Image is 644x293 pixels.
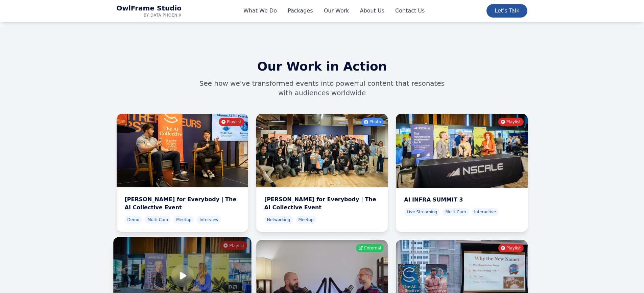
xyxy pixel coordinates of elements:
[117,12,182,18] span: by Data Phoenix
[125,195,240,212] h4: [PERSON_NAME] for Everybody | ​The AI Collective Event
[243,7,277,15] a: What We Do
[395,7,425,15] a: Contact Us
[324,7,349,15] a: Our Work
[117,4,182,18] a: OwlFrame Studio Home
[192,79,452,98] p: See how we've transformed events into powerful content that resonates with audiences worldwide
[486,4,527,18] a: Let's Talk
[443,208,469,216] span: Multi-Cam
[288,7,313,15] a: Packages
[404,208,440,216] span: Live Streaming
[264,216,293,224] span: Networking
[264,195,380,212] h4: [PERSON_NAME] for Everybody | ​The AI Collective Event
[117,60,528,73] h2: Our Work in Action
[197,216,221,224] span: Interview
[125,216,142,224] span: Demo
[296,216,316,224] span: Meetup
[472,208,499,216] span: Interactive
[404,196,519,204] h4: AI INFRA SUMMIT 3
[145,216,171,224] span: Multi-Cam
[117,4,182,12] span: OwlFrame Studio
[173,216,194,224] span: Meetup
[360,7,384,15] a: About Us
